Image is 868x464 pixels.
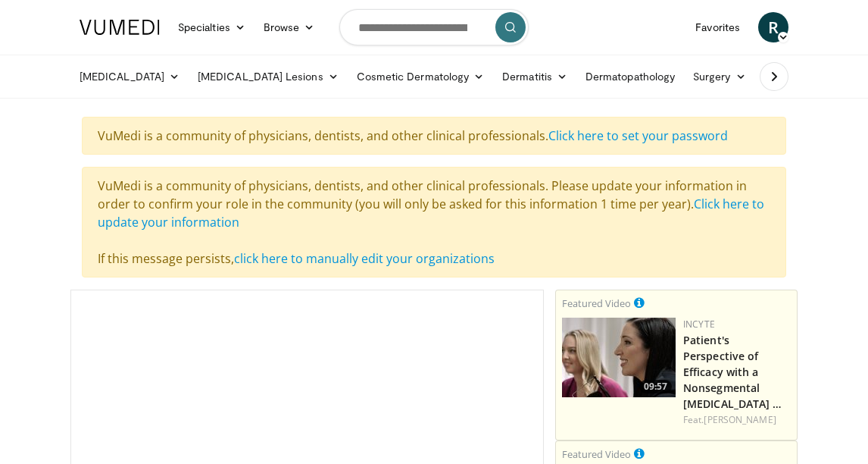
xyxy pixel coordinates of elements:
[234,250,495,267] a: click here to manually edit your organizations
[562,296,631,310] small: Featured Video
[758,12,788,42] a: R
[82,167,786,277] div: VuMedi is a community of physicians, dentists, and other clinical professionals. Please update yo...
[82,117,786,155] div: VuMedi is a community of physicians, dentists, and other clinical professionals.
[70,61,189,92] a: [MEDICAL_DATA]
[493,61,576,92] a: Dermatitis
[562,447,631,461] small: Featured Video
[80,20,160,35] img: VuMedi Logo
[169,12,254,42] a: Specialties
[339,9,529,45] input: Search topics, interventions
[639,380,672,393] span: 09:57
[683,333,782,411] a: Patient's Perspective of Efficacy with a Nonsegmental [MEDICAL_DATA] …
[684,61,755,92] a: Surgery
[189,61,348,92] a: [MEDICAL_DATA] Lesions
[348,61,493,92] a: Cosmetic Dermatology
[683,318,715,331] a: Incyte
[576,61,684,92] a: Dermatopathology
[683,413,791,427] div: Feat.
[548,127,728,144] a: Click here to set your password
[686,12,749,42] a: Favorites
[704,413,776,426] a: [PERSON_NAME]
[562,318,676,397] img: 2c48d197-61e9-423b-8908-6c4d7e1deb64.png.150x105_q85_crop-smart_upscale.jpg
[254,12,324,42] a: Browse
[562,318,676,397] a: 09:57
